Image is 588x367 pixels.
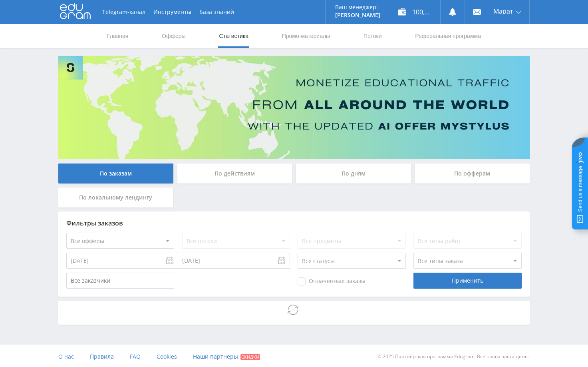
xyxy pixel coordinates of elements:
img: Banner [58,56,530,159]
input: Все заказчики [66,273,174,289]
div: По действиям [177,164,292,183]
div: По офферам [415,164,530,183]
span: Оплаченные заказы [298,277,366,285]
div: Применить [413,273,521,289]
div: По локальному лендингу [58,187,173,207]
span: FAQ [130,353,141,360]
span: Марат [493,8,513,14]
div: Фильтры заказов [66,219,522,227]
div: По заказам [58,164,173,183]
span: Наши партнеры [193,353,238,360]
span: О нас [58,353,74,360]
a: Реферальная программа [414,24,482,48]
span: Cookies [157,353,177,360]
span: Скидки [240,354,260,360]
a: Потоки [363,24,383,48]
div: По дням [296,164,411,183]
p: [PERSON_NAME] [335,12,380,18]
span: Правила [90,353,114,360]
a: Промо-материалы [281,24,331,48]
a: Офферы [161,24,187,48]
a: Главная [106,24,129,48]
a: Статистика [218,24,249,48]
p: Ваш менеджер: [335,4,380,10]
